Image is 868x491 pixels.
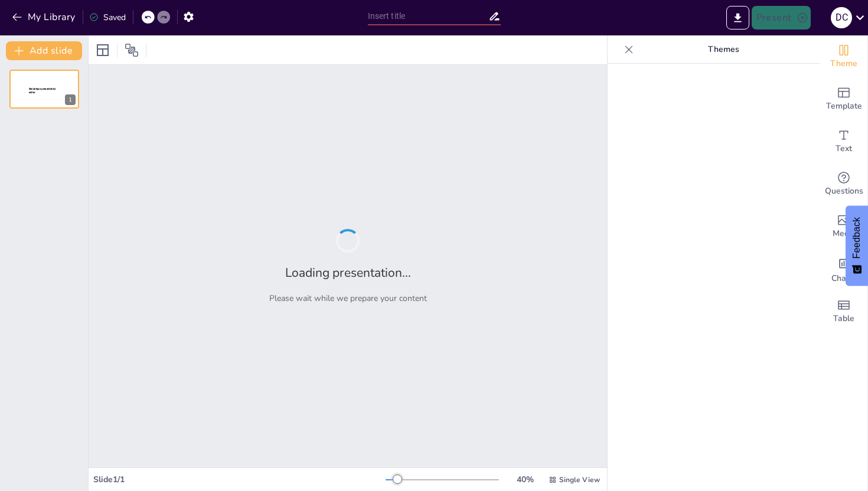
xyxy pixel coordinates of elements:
div: Get real-time input from your audience [820,163,867,205]
div: 40 % [511,474,539,485]
div: Add text boxes [820,120,867,163]
div: Slide 1 / 1 [93,474,386,485]
h2: Loading presentation... [285,264,411,281]
span: Theme [830,57,857,70]
span: Sendsteps presentation editor [29,87,56,94]
p: Please wait while we prepare your content [269,293,427,304]
button: My Library [9,8,80,27]
button: Present [752,6,811,30]
span: Position [125,43,139,57]
div: Layout [93,41,112,60]
button: Add slide [6,41,82,60]
button: Export to PowerPoint [726,6,749,30]
span: Media [833,227,856,240]
div: Change the overall theme [820,35,867,78]
input: Insert title [368,8,488,25]
div: Add images, graphics, shapes or video [820,205,867,248]
div: Add ready made slides [820,78,867,120]
span: Charts [831,272,856,285]
div: Saved [89,12,126,23]
span: Feedback [851,217,862,258]
span: Table [833,312,854,325]
span: Questions [825,185,863,198]
button: d c [831,6,852,30]
div: 1 [65,94,76,105]
div: Add a table [820,290,867,333]
span: Single View [559,475,600,485]
p: Themes [638,35,808,64]
button: Feedback - Show survey [846,205,868,286]
span: Text [836,142,852,155]
div: d c [831,7,852,28]
span: Template [826,100,862,113]
div: Add charts and graphs [820,248,867,290]
div: 1 [9,70,79,109]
